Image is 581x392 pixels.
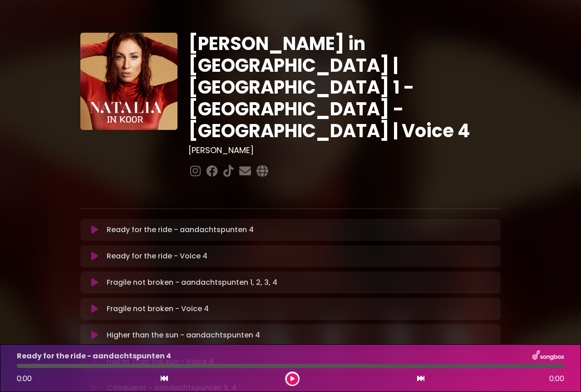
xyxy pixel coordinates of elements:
[17,351,171,362] p: Ready for the ride - aandachtspunten 4
[107,330,260,341] p: Higher than the sun - aandachtspunten 4
[80,33,177,130] img: YTVS25JmS9CLUqXqkEhs
[107,277,277,288] p: Fragile not broken - aandachtspunten 1, 2, 3, 4
[532,350,564,362] img: songbox-logo-white.png
[107,303,209,314] p: Fragile not broken - Voice 4
[107,251,207,262] p: Ready for the ride - Voice 4
[107,224,254,235] p: Ready for the ride - aandachtspunten 4
[188,145,501,155] h3: [PERSON_NAME]
[188,33,501,142] h1: [PERSON_NAME] in [GEOGRAPHIC_DATA] | [GEOGRAPHIC_DATA] 1 - [GEOGRAPHIC_DATA] - [GEOGRAPHIC_DATA] ...
[549,373,564,384] span: 0:00
[17,373,32,384] span: 0:00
